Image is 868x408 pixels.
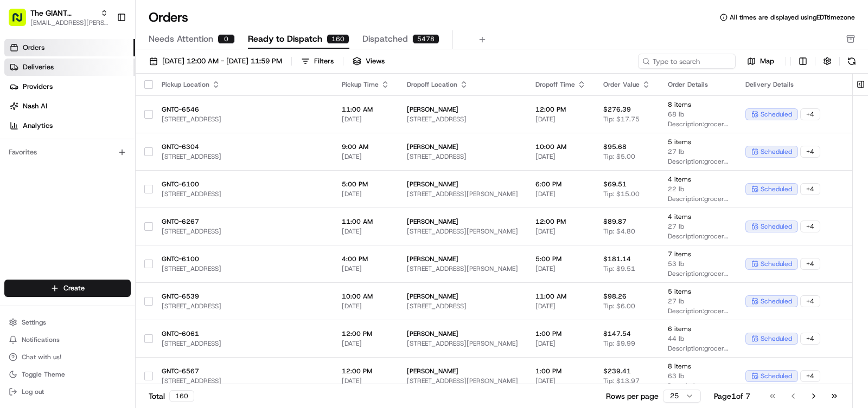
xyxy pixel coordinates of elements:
[535,339,586,348] span: [DATE]
[162,80,324,89] div: Pickup Location
[668,269,728,278] span: Description: grocery bags
[28,70,179,81] input: Clear
[4,117,135,134] a: Analytics
[407,329,518,338] span: [PERSON_NAME]
[169,390,194,402] div: 160
[362,33,408,46] span: Dispatched
[108,184,131,192] span: Pylon
[668,344,728,353] span: Description: grocery bags
[668,287,728,296] span: 5 items
[407,264,518,273] span: [STREET_ADDRESS][PERSON_NAME]
[800,146,820,158] div: + 4
[4,39,135,56] a: Orders
[714,391,750,401] div: Page 1 of 7
[162,339,324,348] span: [STREET_ADDRESS]
[23,62,54,72] span: Deliveries
[668,138,728,146] span: 5 items
[407,80,518,89] div: Dropoff Location
[800,295,820,307] div: + 4
[668,232,728,241] span: Description: grocery bags
[162,115,324,124] span: [STREET_ADDRESS]
[407,217,518,226] span: [PERSON_NAME]
[22,335,60,344] span: Notifications
[4,367,131,382] button: Toggle Theme
[407,302,518,310] span: [STREET_ADDRESS]
[603,180,627,189] span: $69.51
[30,18,108,27] button: [EMAIL_ADDRESS][PERSON_NAME][DOMAIN_NAME]
[800,333,820,345] div: + 4
[37,103,178,114] div: Start new chat
[4,332,131,347] button: Notifications
[603,115,640,124] span: Tip: $17.75
[162,105,324,114] span: GNTC-6546
[603,143,627,151] span: $95.68
[22,387,44,396] span: Log out
[92,158,100,167] div: 💻
[761,110,792,119] span: scheduled
[4,98,135,115] a: Nash AI
[87,153,178,172] a: 💻API Documentation
[4,384,131,399] button: Log out
[535,115,586,124] span: [DATE]
[162,367,324,375] span: GNTC-6567
[11,11,33,33] img: Nash
[407,292,518,301] span: [PERSON_NAME]
[800,108,820,120] div: + 4
[342,152,390,161] span: [DATE]
[844,54,859,69] button: Refresh
[22,157,83,168] span: Knowledge Base
[761,334,792,343] span: scheduled
[11,158,20,167] div: 📗
[407,367,518,375] span: [PERSON_NAME]
[407,152,518,161] span: [STREET_ADDRESS]
[296,54,339,69] button: Filters
[668,100,728,109] span: 8 items
[668,157,728,166] span: Description: grocery bags
[800,183,820,195] div: + 4
[407,255,518,263] span: [PERSON_NAME]
[76,183,131,192] a: Powered byPylon
[760,56,774,66] span: Map
[11,43,197,61] p: Welcome 👋
[668,175,728,184] span: 4 items
[761,372,792,380] span: scheduled
[342,329,390,338] span: 12:00 PM
[314,56,334,66] div: Filters
[4,315,131,330] button: Settings
[342,255,390,263] span: 4:00 PM
[800,370,820,382] div: + 4
[162,190,324,198] span: [STREET_ADDRESS]
[535,377,586,385] span: [DATE]
[342,367,390,375] span: 12:00 PM
[30,8,96,18] button: The GIANT Company
[535,143,586,151] span: 10:00 AM
[4,280,131,297] button: Create
[535,152,586,161] span: [DATE]
[761,260,792,268] span: scheduled
[407,377,518,385] span: [STREET_ADDRESS][PERSON_NAME]
[535,105,586,114] span: 12:00 PM
[144,54,287,69] button: [DATE] 12:00 AM - [DATE] 11:59 PM
[23,43,44,53] span: Orders
[348,54,390,69] button: Views
[4,144,131,161] div: Favorites
[342,80,390,89] div: Pickup Time
[342,115,390,124] span: [DATE]
[800,221,820,232] div: + 4
[407,180,518,189] span: [PERSON_NAME]
[4,4,112,30] button: The GIANT Company[EMAIL_ADDRESS][PERSON_NAME][DOMAIN_NAME]
[342,190,390,198] span: [DATE]
[327,34,349,44] div: 160
[535,217,586,226] span: 12:00 PM
[603,302,635,310] span: Tip: $6.00
[218,34,235,44] div: 0
[342,227,390,236] span: [DATE]
[23,101,47,111] span: Nash AI
[603,292,627,301] span: $98.26
[603,255,631,263] span: $181.14
[184,107,197,120] button: Start new chat
[668,222,728,231] span: 27 lb
[162,143,324,151] span: GNTC-6304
